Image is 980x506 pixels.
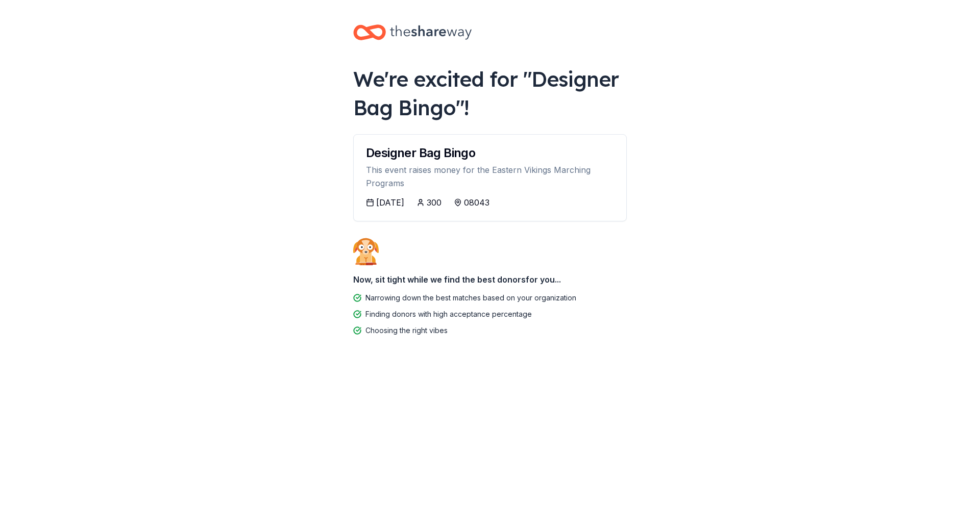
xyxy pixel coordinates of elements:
[366,147,614,159] div: Designer Bag Bingo
[365,292,576,304] div: Narrowing down the best matches based on your organization
[353,269,627,290] div: Now, sit tight while we find the best donors for you...
[427,196,442,209] div: 300
[353,238,379,265] img: Dog waiting patiently
[353,65,627,122] div: We're excited for " Designer Bag Bingo "!
[366,163,614,190] div: This event raises money for the Eastern Vikings Marching Programs
[376,196,404,209] div: [DATE]
[464,196,489,209] div: 08043
[365,324,448,337] div: Choosing the right vibes
[365,308,532,320] div: Finding donors with high acceptance percentage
